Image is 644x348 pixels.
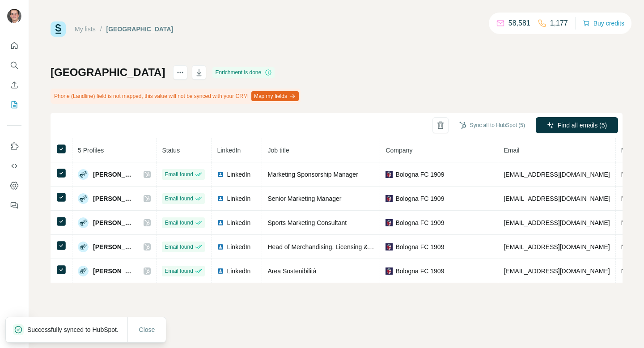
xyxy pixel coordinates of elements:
[7,158,21,174] button: Use Surfe API
[93,218,135,227] span: [PERSON_NAME]
[267,171,358,178] span: Marketing Sponsorship Manager
[267,267,316,275] span: Area Sostenibilità
[217,147,241,154] span: LinkedIn
[386,267,393,275] img: company-logo
[165,219,193,227] span: Email found
[453,119,531,132] button: Sync all to HubSpot (5)
[51,21,66,37] img: Surfe Logo
[395,170,444,179] span: Bologna FC 1909
[386,147,412,154] span: Company
[267,243,391,250] span: Head of Merchandising, Licensing & eSports
[93,267,135,276] span: [PERSON_NAME]
[78,169,89,180] img: Avatar
[51,65,165,80] h1: [GEOGRAPHIC_DATA]
[267,147,289,154] span: Job title
[7,38,21,54] button: Quick start
[227,242,250,251] span: LinkedIn
[106,25,174,34] div: [GEOGRAPHIC_DATA]
[217,243,224,250] img: LinkedIn logo
[386,243,393,250] img: company-logo
[78,193,89,204] img: Avatar
[227,218,250,227] span: LinkedIn
[7,138,21,154] button: Use Surfe on LinkedIn
[217,195,224,202] img: LinkedIn logo
[267,195,341,202] span: Senior Marketing Manager
[395,242,444,251] span: Bologna FC 1909
[165,170,193,178] span: Email found
[395,267,444,276] span: Bologna FC 1909
[78,147,104,154] span: 5 Profiles
[536,117,618,133] button: Find all emails (5)
[7,197,21,213] button: Feedback
[93,242,135,251] span: [PERSON_NAME]
[550,18,568,29] p: 1,177
[162,147,180,154] span: Status
[7,77,21,93] button: Enrich CSV
[395,218,444,227] span: Bologna FC 1909
[621,147,640,154] span: Mobile
[7,9,21,23] img: Avatar
[508,18,530,29] p: 58,581
[395,194,444,203] span: Bologna FC 1909
[212,67,275,78] div: Enrichment is done
[139,325,155,334] span: Close
[93,194,135,203] span: [PERSON_NAME]
[217,219,224,226] img: LinkedIn logo
[93,170,135,179] span: [PERSON_NAME]
[51,89,301,104] div: Phone (Landline) field is not mapped, this value will not be synced with your CRM
[78,242,89,252] img: Avatar
[227,170,250,179] span: LinkedIn
[100,25,102,34] li: /
[217,171,224,178] img: LinkedIn logo
[267,219,347,226] span: Sports Marketing Consultant
[7,97,21,113] button: My lists
[386,195,393,202] img: company-logo
[133,322,161,338] button: Close
[504,171,610,178] span: [EMAIL_ADDRESS][DOMAIN_NAME]
[75,25,96,33] a: My lists
[227,267,250,276] span: LinkedIn
[165,267,193,275] span: Email found
[386,171,393,178] img: company-logo
[504,219,610,226] span: [EMAIL_ADDRESS][DOMAIN_NAME]
[227,194,250,203] span: LinkedIn
[583,17,624,30] button: Buy credits
[27,325,126,334] p: Successfully synced to HubSpot.
[504,147,519,154] span: Email
[558,121,607,130] span: Find all emails (5)
[78,266,89,276] img: Avatar
[165,243,193,251] span: Email found
[78,217,89,228] img: Avatar
[7,57,21,73] button: Search
[504,195,610,202] span: [EMAIL_ADDRESS][DOMAIN_NAME]
[7,178,21,194] button: Dashboard
[217,267,224,275] img: LinkedIn logo
[504,243,610,250] span: [EMAIL_ADDRESS][DOMAIN_NAME]
[173,65,187,80] button: actions
[386,219,393,226] img: company-logo
[251,91,299,101] button: Map my fields
[504,267,610,275] span: [EMAIL_ADDRESS][DOMAIN_NAME]
[165,195,193,203] span: Email found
